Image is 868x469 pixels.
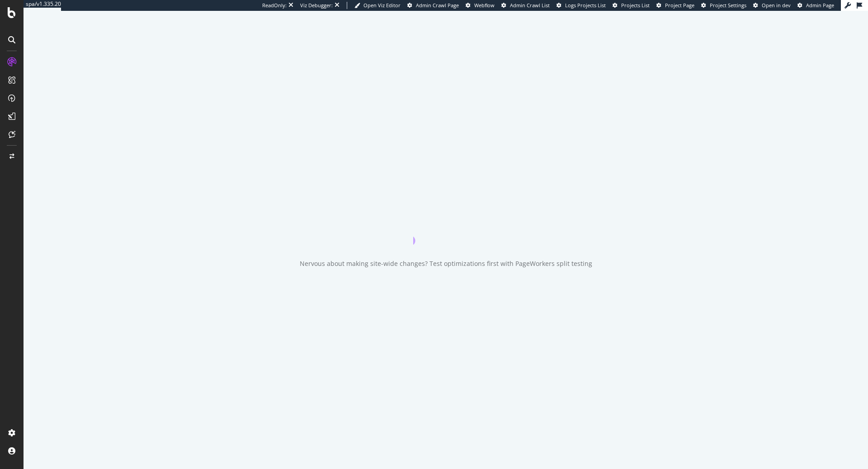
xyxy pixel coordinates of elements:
div: animation [413,212,478,245]
a: Open Viz Editor [354,2,401,9]
a: Webflow [466,2,495,9]
span: Webflow [474,2,495,9]
span: Project Settings [710,2,746,9]
span: Logs Projects List [565,2,606,9]
div: ReadOnly: [262,2,287,9]
a: Logs Projects List [557,2,606,9]
a: Projects List [613,2,650,9]
a: Project Page [656,2,694,9]
span: Admin Page [806,2,834,9]
a: Admin Page [797,2,834,9]
span: Admin Crawl List [510,2,550,9]
a: Admin Crawl Page [407,2,459,9]
span: Open in dev [762,2,791,9]
a: Admin Crawl List [501,2,550,9]
span: Admin Crawl Page [416,2,459,9]
div: Nervous about making site-wide changes? Test optimizations first with PageWorkers split testing [300,259,592,268]
span: Projects List [621,2,650,9]
a: Open in dev [753,2,791,9]
div: Viz Debugger: [300,2,333,9]
span: Project Page [665,2,694,9]
a: Project Settings [701,2,746,9]
span: Open Viz Editor [363,2,401,9]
